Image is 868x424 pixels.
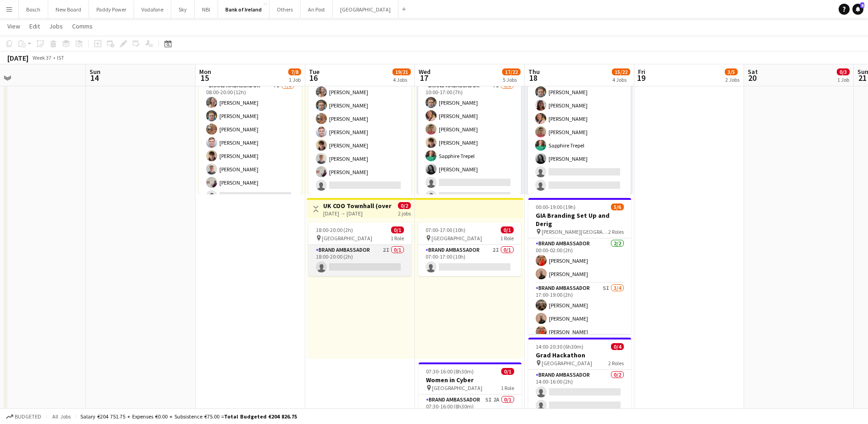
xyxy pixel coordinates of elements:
[426,226,465,233] span: 07:00-17:00 (10h)
[30,54,53,61] span: Week 37
[49,22,63,30] span: Jobs
[72,22,93,30] span: Comms
[392,68,411,75] span: 19/21
[638,68,645,76] span: Fri
[308,73,319,83] span: 16
[611,204,624,210] span: 5/6
[5,412,43,422] button: Budgeted
[7,22,20,30] span: View
[502,68,521,75] span: 17/22
[418,223,521,276] app-job-card: 07:00-17:00 (10h)0/1 [GEOGRAPHIC_DATA]1 RoleBrand Ambassador2I0/107:00-17:00 (10h)
[432,384,482,391] span: [GEOGRAPHIC_DATA]
[218,0,269,18] button: Bank of Ireland
[528,58,631,194] app-job-card: 10:00-17:00 (7h)6/8 Trinity1 RoleBrand Ambassador7I6/810:00-17:00 (7h)[PERSON_NAME][PERSON_NAME][...
[527,73,540,83] span: 18
[308,223,411,276] app-job-card: 18:00-20:00 (2h)0/1 [GEOGRAPHIC_DATA]1 RoleBrand Ambassador2I0/118:00-20:00 (2h)
[612,68,630,75] span: 15/22
[199,68,211,76] span: Mon
[391,235,404,242] span: 1 Role
[15,413,41,420] span: Budgeted
[333,0,398,18] button: [GEOGRAPHIC_DATA]
[426,368,474,375] span: 07:30-16:00 (8h30m)
[198,73,211,83] span: 15
[7,53,28,62] div: [DATE]
[289,76,301,83] div: 1 Job
[611,343,624,350] span: 0/4
[57,54,64,61] div: IST
[19,0,48,18] button: Bosch
[393,76,410,83] div: 4 Jobs
[528,283,631,354] app-card-role: Brand Ambassador5I3/417:00-19:00 (2h)[PERSON_NAME][PERSON_NAME][PERSON_NAME]
[134,0,171,18] button: Vodafone
[80,413,297,420] div: Salary €204 751.75 + Expenses €0.00 + Subsistence €75.00 =
[501,368,514,375] span: 0/1
[528,351,631,359] h3: Grad Hackathon
[501,384,514,391] span: 1 Role
[542,360,592,367] span: [GEOGRAPHIC_DATA]
[323,210,392,217] div: [DATE] → [DATE]
[199,80,302,205] app-card-role: Brand Ambassador7I7/808:00-20:00 (12h)[PERSON_NAME][PERSON_NAME][PERSON_NAME][PERSON_NAME][PERSON...
[323,202,392,210] h3: UK COO Townhall (overnight)
[746,73,758,83] span: 20
[536,204,576,210] span: 00:00-19:00 (19h)
[608,228,624,235] span: 2 Roles
[199,58,302,194] app-job-card: 08:00-20:00 (12h)7/8 [GEOGRAPHIC_DATA]1 RoleBrand Ambassador7I7/808:00-20:00 (12h)[PERSON_NAME][P...
[503,76,520,83] div: 5 Jobs
[316,226,353,233] span: 18:00-20:00 (2h)
[90,68,101,76] span: Sun
[419,68,431,76] span: Wed
[837,76,849,83] div: 1 Job
[88,73,101,83] span: 14
[528,70,631,194] app-card-role: Brand Ambassador7I6/810:00-17:00 (7h)[PERSON_NAME][PERSON_NAME][PERSON_NAME][PERSON_NAME]Sapphire...
[50,413,73,420] span: All jobs
[322,235,372,242] span: [GEOGRAPHIC_DATA]
[269,0,301,18] button: Others
[542,228,608,235] span: [PERSON_NAME][GEOGRAPHIC_DATA]
[309,68,319,76] span: Tue
[748,68,758,76] span: Sat
[536,343,583,350] span: 14:00-20:30 (6h30m)
[4,20,24,32] a: View
[26,20,44,32] a: Edit
[419,376,521,384] h3: Women in Cyber
[431,235,482,242] span: [GEOGRAPHIC_DATA]
[612,76,630,83] div: 4 Jobs
[500,235,514,242] span: 1 Role
[48,0,89,18] button: New Board
[418,80,521,205] app-card-role: Brand Ambassador7I6/810:00-17:00 (7h)[PERSON_NAME][PERSON_NAME][PERSON_NAME][PERSON_NAME]Sapphire...
[528,68,540,76] span: Thu
[195,0,218,18] button: NBI
[288,68,301,75] span: 7/8
[725,68,738,75] span: 3/5
[528,370,631,414] app-card-role: Brand Ambassador0/214:00-16:00 (2h)
[418,245,521,276] app-card-role: Brand Ambassador2I0/107:00-17:00 (10h)
[391,226,404,233] span: 0/1
[637,73,645,83] span: 19
[528,238,631,283] app-card-role: Brand Ambassador2/200:00-02:00 (2h)[PERSON_NAME][PERSON_NAME]
[417,73,431,83] span: 17
[89,0,134,18] button: Paddy Power
[68,20,96,32] a: Comms
[45,20,67,32] a: Jobs
[852,4,863,15] a: 8
[398,209,411,217] div: 2 jobs
[837,68,850,75] span: 0/3
[224,413,297,420] span: Total Budgeted €204 826.75
[501,226,514,233] span: 0/1
[308,58,411,194] app-job-card: 08:00-20:00 (12h)7/8 CIT Campus1 RoleBrand Ambassador7I7/808:00-20:00 (12h)[PERSON_NAME][PERSON_N...
[171,0,195,18] button: Sky
[725,76,739,83] div: 2 Jobs
[398,202,411,209] span: 0/2
[608,360,624,367] span: 2 Roles
[860,2,864,8] span: 8
[528,198,631,334] app-job-card: 00:00-19:00 (19h)5/6GIA Branding Set Up and Derig [PERSON_NAME][GEOGRAPHIC_DATA]2 RolesBrand Amba...
[308,70,411,194] app-card-role: Brand Ambassador7I7/808:00-20:00 (12h)[PERSON_NAME][PERSON_NAME][PERSON_NAME][PERSON_NAME][PERSON...
[528,211,631,228] h3: GIA Branding Set Up and Derig
[308,245,411,276] app-card-role: Brand Ambassador2I0/118:00-20:00 (2h)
